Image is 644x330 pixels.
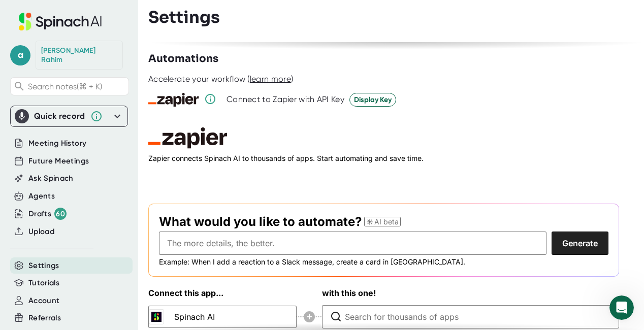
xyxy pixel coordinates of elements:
button: Tutorials [28,277,59,289]
div: 60 [54,208,67,220]
div: Connect to Zapier with API Key [227,94,344,105]
div: Quick record [34,111,85,121]
span: learn more [250,74,291,84]
button: Settings [28,260,59,272]
button: Display Key [349,93,396,107]
span: Display Key [354,94,392,105]
a: Open in help center [134,258,215,266]
button: Account [28,295,59,307]
div: Quick record [15,106,123,126]
button: Ask Spinach [28,173,74,184]
h3: Settings [148,8,220,27]
span: disappointed reaction [135,225,162,245]
div: Abdul Rahim [41,46,117,64]
button: Upload [28,226,54,238]
span: a [10,45,30,65]
span: 😞 [141,225,155,245]
button: Collapse window [305,4,325,23]
button: Agents [28,190,55,202]
span: smiley reaction [188,225,214,245]
button: Meeting History [28,138,86,149]
span: Search notes (⌘ + K) [28,82,102,91]
iframe: Intercom live chat [609,295,634,320]
span: 😃 [194,225,208,245]
h3: Automations [148,51,218,67]
button: Referrals [28,312,61,324]
button: Future Meetings [28,155,89,167]
div: Drafts [28,208,67,220]
span: neutral face reaction [162,225,188,245]
button: Drafts 60 [28,208,67,220]
button: go back [7,4,26,23]
div: Did this answer your question? [12,215,337,226]
span: 😐 [167,225,182,245]
div: Close [325,4,343,22]
div: Accelerate your workflow ( ) [148,74,293,84]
